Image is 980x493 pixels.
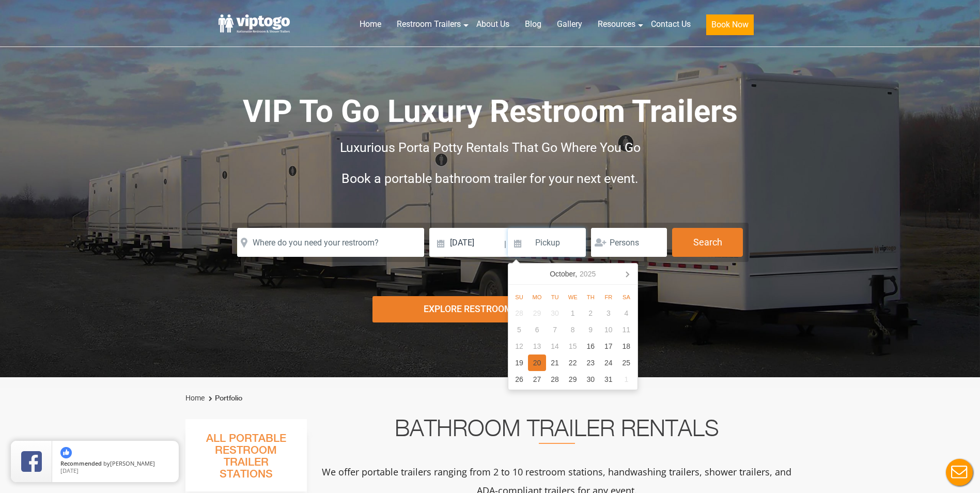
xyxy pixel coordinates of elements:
div: 9 [582,321,600,338]
div: 29 [528,305,546,321]
div: 2 [582,305,600,321]
button: Search [672,228,743,257]
div: 22 [564,355,582,371]
input: Persons [591,228,667,257]
div: 11 [617,321,635,338]
div: 19 [510,355,528,371]
li: Portfolio [206,392,242,405]
div: 5 [510,321,528,338]
div: 31 [600,371,618,388]
div: 29 [564,371,582,388]
div: 24 [600,355,618,371]
a: Blog [517,13,549,36]
span: Luxurious Porta Potty Rentals That Go Where You Go [340,140,641,155]
div: 18 [617,338,635,355]
button: Live Chat [939,452,980,493]
div: 21 [546,355,564,371]
div: 30 [582,371,600,388]
div: 27 [528,371,546,388]
div: 10 [600,321,618,338]
a: Home [185,394,205,402]
span: VIP To Go Luxury Restroom Trailers [243,93,738,130]
div: 15 [564,338,582,355]
div: 4 [617,305,635,321]
div: 28 [510,305,528,321]
span: [DATE] [60,467,79,474]
div: 3 [600,305,618,321]
div: 28 [546,371,564,388]
div: 26 [510,371,528,388]
div: Th [582,291,600,303]
a: Contact Us [643,13,698,36]
img: thumbs up icon [60,447,72,458]
a: Gallery [549,13,590,36]
div: 1 [564,305,582,321]
div: 25 [617,355,635,371]
div: 20 [528,355,546,371]
a: Resources [590,13,643,36]
img: Review Rating [21,451,42,472]
span: [PERSON_NAME] [110,459,155,467]
span: | [504,228,506,261]
div: 16 [582,338,600,355]
i: 2025 [580,268,596,280]
div: 17 [600,338,618,355]
div: 30 [546,305,564,321]
h2: Bathroom Trailer Rentals [321,419,793,444]
a: Restroom Trailers [389,13,469,36]
div: Tu [546,291,564,303]
div: Explore Restroom Trailers [372,296,608,322]
div: 8 [564,321,582,338]
div: Fr [600,291,618,303]
div: Mo [528,291,546,303]
span: Recommended [60,459,102,467]
button: Book Now [706,14,754,35]
input: Where do you need your restroom? [237,228,424,257]
a: About Us [469,13,517,36]
div: 12 [510,338,528,355]
div: 7 [546,321,564,338]
div: We [564,291,582,303]
div: Su [510,291,528,303]
div: 6 [528,321,546,338]
input: Pickup [508,228,586,257]
span: Book a portable bathroom trailer for your next event. [341,171,639,186]
a: Home [352,13,389,36]
h3: All Portable Restroom Trailer Stations [185,429,307,491]
a: Book Now [698,13,761,41]
div: 14 [546,338,564,355]
div: 13 [528,338,546,355]
span: by [60,460,170,468]
input: Delivery [429,228,503,257]
div: October, [546,266,600,282]
div: 23 [582,355,600,371]
div: Sa [617,291,635,303]
div: 1 [617,371,635,388]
